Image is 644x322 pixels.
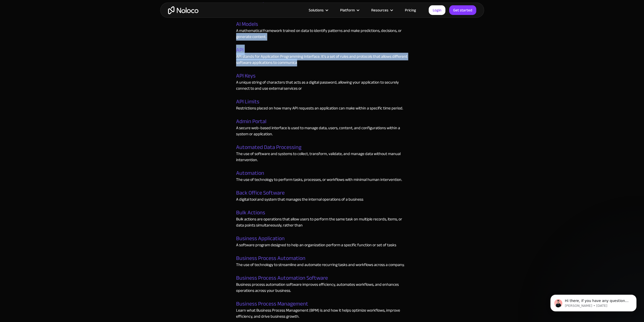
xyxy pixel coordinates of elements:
[334,7,365,13] div: Platform
[236,105,403,111] p: Restrictions placed on how many API requests an application can make within a specific time period.
[236,242,396,248] p: A software program designed to help an organization perform a specific function or set of tasks
[371,7,388,13] div: Resources
[236,79,408,91] p: A unique string of characters that acts as a digital password, allowing your application to secur...
[236,307,408,319] p: Learn what Business Process Management (BPM) is and how it helps optimize workflows, improve effi...
[543,284,644,319] iframe: Intercom notifications message
[236,144,301,151] a: Automated Data Processing
[236,99,259,105] a: API Limits
[236,301,308,307] a: Business Process Management
[236,262,405,268] p: The use of technology to streamline and automate recurring tasks and workflows across a company.
[236,73,256,79] a: API Keys
[236,118,266,125] a: Admin Portal
[236,21,258,28] a: AI Models
[236,125,408,137] p: A secure web-based interface is used to manage data, users, content, and configurations within a ...
[236,255,305,262] a: Business Process Automation
[302,7,334,13] div: Solutions
[236,275,328,281] a: Business Process Automation Software
[365,7,399,13] div: Resources
[399,7,422,13] a: Pricing
[236,177,402,183] p: The use of technology to perform tasks, processes, or workflows with minimal human intervention.
[236,28,408,40] p: A mathematical framework trained on data to identify patterns and make predictions, decisions, or...
[309,7,324,13] div: Solutions
[236,235,285,242] a: Business Application
[236,53,408,66] p: API stands for Application Programming Interface. It's a set of rules and protocols that allows d...
[449,5,476,15] a: Get started
[340,7,355,13] div: Platform
[236,190,285,196] a: Back Office Software
[236,47,244,53] a: API
[236,210,265,216] a: Bulk Actions
[236,151,408,163] p: The use of software and systems to collect, transform, validate, and manage data without manual i...
[429,5,445,15] a: Login
[236,281,408,294] p: Business process automation software improves efficiency, automates workflows, and enhances opera...
[236,216,408,228] p: Bulk actions are operations that allow users to perform the same task on multiple records, items,...
[168,6,198,14] a: home
[236,196,363,202] p: A digital tool and system that manages the internal operations of a business
[236,170,264,177] a: Automation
